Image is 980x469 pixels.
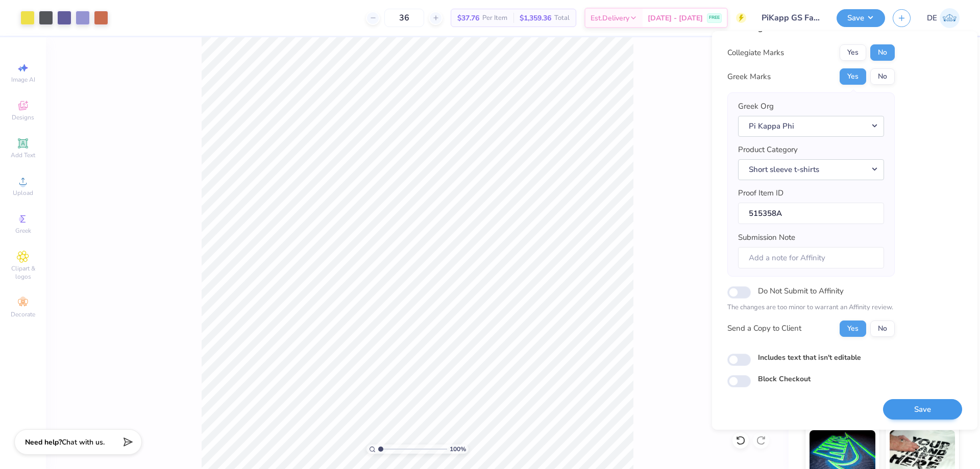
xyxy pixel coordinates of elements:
span: Image AI [11,76,35,84]
button: No [870,44,895,61]
span: FREE [709,14,720,21]
input: Untitled Design [754,8,829,28]
span: 100 % [450,445,466,454]
label: Product Category [738,144,798,156]
button: Save [837,9,885,27]
span: $37.76 [457,13,479,23]
label: Do Not Submit to Affinity [758,284,844,298]
button: Yes [840,68,866,85]
button: No [870,320,895,337]
button: Pi Kappa Phi [738,116,884,137]
label: Proof Item ID [738,187,783,199]
span: Greek [15,227,31,235]
button: Save [883,399,962,420]
button: No [870,68,895,85]
div: Greek Marks [727,71,771,83]
span: Chat with us. [62,437,105,447]
div: Send a Copy to Client [727,323,801,334]
span: Per Item [482,13,507,23]
div: Collegiate Marks [727,47,784,59]
span: Add Text [11,151,35,159]
input: – – [384,9,424,27]
span: Decorate [11,310,35,318]
span: Upload [13,189,33,197]
p: The changes are too minor to warrant an Affinity review. [727,303,895,313]
button: Yes [840,320,866,337]
span: Designs [12,113,34,121]
span: Total [554,13,570,23]
span: Clipart & logos [5,264,41,281]
a: DE [927,8,960,28]
label: Block Checkout [758,374,811,384]
label: Greek Org [738,101,774,112]
span: DE [927,12,937,24]
span: [DATE] - [DATE] [648,13,703,23]
label: Includes text that isn't editable [758,352,861,363]
strong: Need help? [25,437,62,447]
span: Est. Delivery [591,13,629,23]
span: $1,359.36 [520,13,551,23]
label: Submission Note [738,232,795,243]
input: Add a note for Affinity [738,247,884,269]
button: Short sleeve t-shirts [738,159,884,180]
button: Yes [840,44,866,61]
img: Djian Evardoni [940,8,960,28]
